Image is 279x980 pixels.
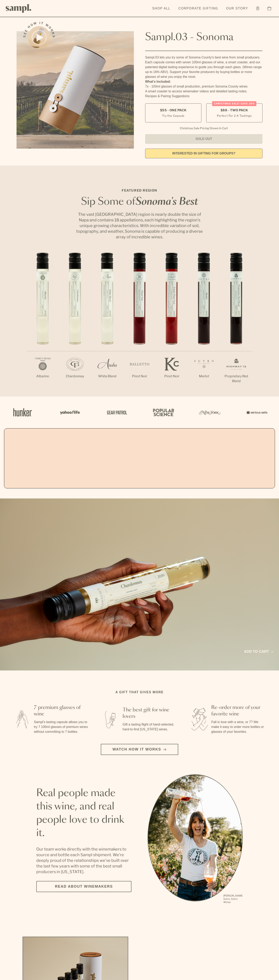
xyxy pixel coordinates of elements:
li: Christmas Sale Pricing Shown In Cart [178,126,230,130]
h2: Real people made this wine, and real people love to drink it. [36,787,131,840]
p: Merlot [188,374,220,379]
div: Christmas SALE! Save 20% [212,101,256,106]
small: Perfect For 2-4 Tastings [217,114,252,118]
li: 4 / 7 [123,253,156,392]
div: slide 1 [148,774,243,904]
p: Pinot Noir [156,374,188,379]
p: Pinot Noir [123,374,156,379]
h3: The best gift for wine lovers [123,707,177,720]
p: Sampl's tasting capsule allows you to try 7 100ml glasses of premium wines without committing to ... [34,720,89,734]
button: Sold Out [145,134,262,144]
small: Try the Capsule [162,114,184,118]
li: 5 / 7 [156,253,188,392]
p: Fall in love with a wine, or 7? We make it easy to order more bottles or glasses of your favorites. [211,720,266,734]
h1: Sampl.03 - Sonoma [145,31,262,43]
span: $55 - One Pack [160,108,187,113]
h2: Sip Some of [75,197,204,207]
a: Read about Winemakers [36,881,131,892]
img: Artboard_7_5b34974b-f019-449e-91fb-745f8d0877ee_x450.png [244,404,269,421]
div: Sampl.03 lets you try some of Sonoma County's best wine from small producers. Each capsule comes ... [145,55,262,79]
p: The vast [GEOGRAPHIC_DATA] region is nearly double the size of Napa and contains 18 appellations,... [75,212,204,240]
li: 6 / 7 [188,253,220,392]
ul: carousel [148,774,243,904]
img: Artboard_4_28b4d326-c26e-48f9-9c80-911f17d6414e_x450.png [151,404,175,421]
img: Sampl logo [6,4,31,13]
button: Watch how it works [101,744,178,755]
li: 7x - 100ml glasses of small production, premium Sonoma County wines [145,84,262,89]
li: A smart coaster to access winemaker videos and detailed tasting notes. [145,89,262,94]
h3: 7 premium glasses of wine [34,704,89,717]
p: White Blend [91,374,123,379]
li: 1 / 7 [27,253,59,392]
img: Artboard_6_04f9a106-072f-468a-bdd7-f11783b05722_x450.png [57,404,81,421]
img: Artboard_3_0b291449-6e8c-4d07-b2c2-3f3601a19cd1_x450.png [198,404,222,421]
a: Add to cart [244,649,273,654]
img: Artboard_5_7fdae55a-36fd-43f7-8bfd-f74a06a2878e_x450.png [104,404,128,421]
img: Sampl.03 - Sonoma [17,31,134,149]
p: Albarino [27,374,59,379]
p: [PERSON_NAME] Sutro, Sutro Wines [223,894,243,904]
a: Shop All [150,4,172,13]
strong: What’s Included: [145,80,171,83]
li: 7 / 7 [220,253,252,396]
p: Our team works directly with the winemakers to source and bottle each Sampl shipment. We’re deepl... [36,846,131,875]
a: Corporate Gifting [176,4,220,13]
li: Recipes & Pairing Suggestions [145,94,262,99]
p: Chardonnay [59,374,91,379]
a: Our Story [224,4,250,13]
img: Artboard_1_c8cd28af-0030-4af1-819c-248e302c7f06_x450.png [10,404,35,421]
a: interested in gifting for groups? [145,149,262,158]
button: See how it works [28,26,50,49]
h2: A gift that gives more [116,690,164,695]
h3: Re-order more of your favorite wine [211,704,266,717]
li: 3 / 7 [91,253,123,392]
li: 2 / 7 [59,253,91,392]
em: Sonoma's Best [135,197,198,207]
p: Proprietary Red Blend [220,374,252,384]
p: Gift a tasting flight of hand-selected, hard-to-find [US_STATE] wines. [123,722,177,732]
p: Featured Region [75,188,204,193]
span: $88 - Two Pack [221,108,248,113]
